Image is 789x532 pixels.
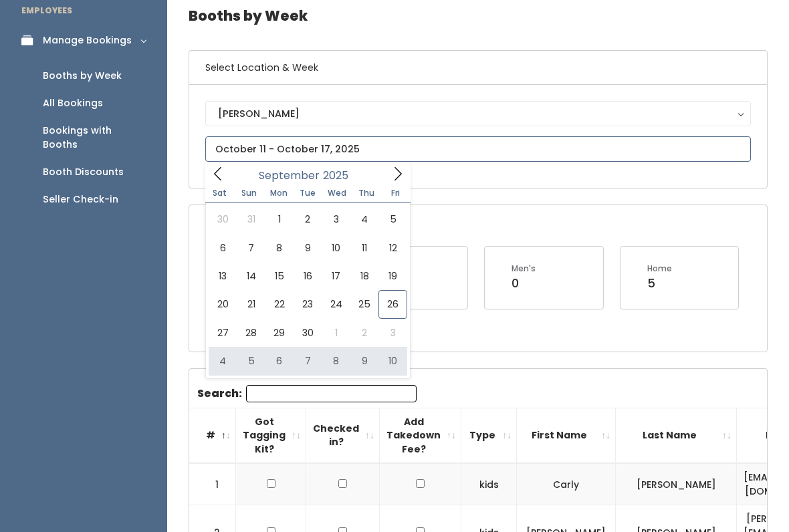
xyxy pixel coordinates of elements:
[189,463,236,505] td: 1
[189,408,236,463] th: #: activate to sort column descending
[235,189,264,197] span: Sun
[259,170,320,181] span: September
[237,347,265,375] span: October 5, 2025
[218,106,738,121] div: [PERSON_NAME]
[350,262,378,290] span: September 18, 2025
[647,275,672,292] div: 5
[322,234,350,262] span: September 10, 2025
[246,385,417,402] input: Search:
[209,347,237,375] span: October 4, 2025
[322,189,352,197] span: Wed
[294,347,322,375] span: October 7, 2025
[205,189,235,197] span: Sat
[209,290,237,318] span: September 20, 2025
[293,189,322,197] span: Tue
[616,408,737,463] th: Last Name: activate to sort column ascending
[322,262,350,290] span: September 17, 2025
[380,408,461,463] th: Add Takedown Fee?: activate to sort column ascending
[294,205,322,233] span: September 2, 2025
[378,347,407,375] span: October 10, 2025
[378,319,407,347] span: October 3, 2025
[350,234,378,262] span: September 11, 2025
[209,205,237,233] span: August 30, 2025
[209,319,237,347] span: September 27, 2025
[378,290,407,318] span: September 26, 2025
[265,262,294,290] span: September 15, 2025
[512,275,536,292] div: 0
[461,408,517,463] th: Type: activate to sort column ascending
[265,290,294,318] span: September 22, 2025
[43,69,122,83] div: Booths by Week
[512,263,536,275] div: Men's
[647,263,672,275] div: Home
[461,463,517,505] td: kids
[237,234,265,262] span: September 7, 2025
[265,347,294,375] span: October 6, 2025
[350,205,378,233] span: September 4, 2025
[294,319,322,347] span: September 30, 2025
[350,290,378,318] span: September 25, 2025
[264,189,294,197] span: Mon
[189,51,767,85] h6: Select Location & Week
[43,96,103,110] div: All Bookings
[237,205,265,233] span: August 31, 2025
[350,347,378,375] span: October 9, 2025
[209,234,237,262] span: September 6, 2025
[205,136,751,162] input: October 11 - October 17, 2025
[378,234,407,262] span: September 12, 2025
[197,385,417,402] label: Search:
[517,408,616,463] th: First Name: activate to sort column ascending
[265,234,294,262] span: September 8, 2025
[237,319,265,347] span: September 28, 2025
[236,408,306,463] th: Got Tagging Kit?: activate to sort column ascending
[265,319,294,347] span: September 29, 2025
[320,167,360,184] input: Year
[43,124,146,152] div: Bookings with Booths
[294,262,322,290] span: September 16, 2025
[43,165,124,179] div: Booth Discounts
[205,101,751,126] button: [PERSON_NAME]
[43,192,118,207] div: Seller Check-in
[517,463,616,505] td: Carly
[294,234,322,262] span: September 9, 2025
[616,463,737,505] td: [PERSON_NAME]
[322,290,350,318] span: September 24, 2025
[265,205,294,233] span: September 1, 2025
[322,347,350,375] span: October 8, 2025
[322,319,350,347] span: October 1, 2025
[378,262,407,290] span: September 19, 2025
[352,189,381,197] span: Thu
[306,408,380,463] th: Checked in?: activate to sort column ascending
[378,205,407,233] span: September 5, 2025
[322,205,350,233] span: September 3, 2025
[237,290,265,318] span: September 21, 2025
[350,319,378,347] span: October 2, 2025
[294,290,322,318] span: September 23, 2025
[381,189,411,197] span: Fri
[209,262,237,290] span: September 13, 2025
[43,33,132,47] div: Manage Bookings
[237,262,265,290] span: September 14, 2025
